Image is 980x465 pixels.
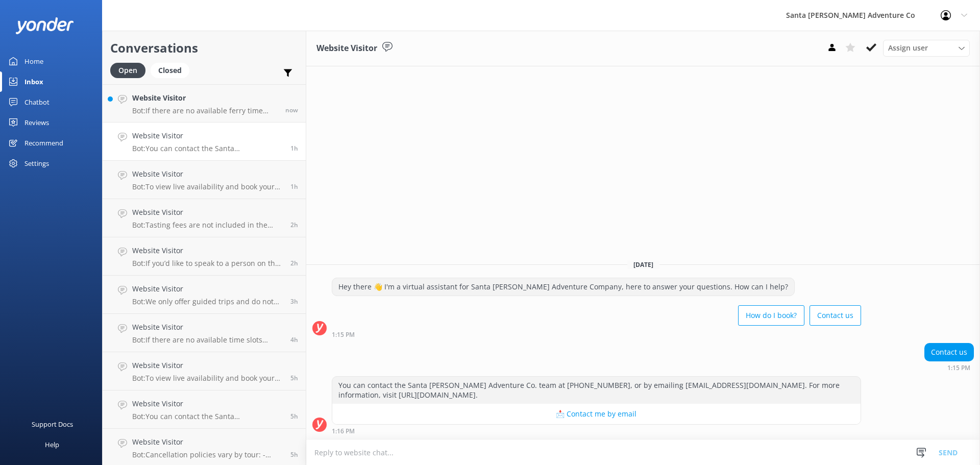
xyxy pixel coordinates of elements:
span: Aug 30 2025 11:25am (UTC -07:00) America/Tijuana [290,297,298,306]
a: Website VisitorBot:To view live availability and book your Santa [PERSON_NAME] Adventure tour, cl... [103,352,306,390]
p: Bot: To view live availability and book your Santa [PERSON_NAME] Adventure tour, click [URL][DOMA... [132,182,283,191]
div: Open [110,63,145,78]
h3: Website Visitor [316,42,377,55]
p: Bot: If you’d like to speak to a person on the Santa [PERSON_NAME] Adventure Co. team, please cal... [132,259,283,268]
a: Website VisitorBot:If there are no available time slots showing online, the trip is likely full. ... [103,314,306,352]
h4: Website Visitor [132,322,283,333]
a: Website VisitorBot:If there are no available ferry time slots showing online, the trip is likely ... [103,84,306,123]
span: Aug 30 2025 10:03am (UTC -07:00) America/Tijuana [290,335,298,344]
a: Open [110,64,151,76]
img: yonder-white-logo.png [15,17,74,34]
div: Chatbot [24,92,50,112]
span: Aug 30 2025 01:14pm (UTC -07:00) America/Tijuana [290,182,298,191]
button: How do I book? [738,305,804,326]
h4: Website Visitor [132,283,283,295]
button: 📩 Contact me by email [332,404,861,424]
div: Aug 30 2025 01:15pm (UTC -07:00) America/Tijuana [332,331,861,338]
a: Website VisitorBot:You can contact the Santa [PERSON_NAME] Adventure Co. team at [PHONE_NUMBER], ... [103,390,306,429]
h4: Website Visitor [132,92,278,104]
div: You can contact the Santa [PERSON_NAME] Adventure Co. team at [PHONE_NUMBER], or by emailing [EMA... [332,377,861,404]
h2: Conversations [110,38,298,58]
strong: 1:15 PM [947,365,970,371]
span: Aug 30 2025 02:33pm (UTC -07:00) America/Tijuana [285,106,298,114]
div: Assign User [883,40,970,56]
div: Aug 30 2025 01:15pm (UTC -07:00) America/Tijuana [924,364,974,371]
div: Support Docs [32,414,73,434]
p: Bot: We only offer guided trips and do not rent equipment. If you're interested in a guided kayak... [132,297,283,306]
h4: Website Visitor [132,207,283,218]
span: Aug 30 2025 11:39am (UTC -07:00) America/Tijuana [290,259,298,267]
h4: Website Visitor [132,360,283,371]
span: Aug 30 2025 11:45am (UTC -07:00) America/Tijuana [290,221,298,229]
span: Aug 30 2025 01:15pm (UTC -07:00) America/Tijuana [290,144,298,153]
span: Aug 30 2025 09:21am (UTC -07:00) America/Tijuana [290,374,298,382]
div: Hey there 👋 I'm a virtual assistant for Santa [PERSON_NAME] Adventure Company, here to answer you... [332,278,794,296]
div: Closed [151,63,189,78]
p: Bot: If there are no available ferry time slots showing online, the trip is likely full. You can ... [132,106,278,115]
div: Inbox [24,71,43,92]
div: Aug 30 2025 01:16pm (UTC -07:00) America/Tijuana [332,427,861,434]
a: Closed [151,64,194,76]
h4: Website Visitor [132,398,283,409]
div: Recommend [24,133,63,153]
p: Bot: You can contact the Santa [PERSON_NAME] Adventure Co. team at [PHONE_NUMBER], or by emailing... [132,412,283,421]
strong: 1:15 PM [332,332,355,338]
h4: Website Visitor [132,436,283,448]
span: Aug 30 2025 08:54am (UTC -07:00) America/Tijuana [290,450,298,459]
div: Home [24,51,43,71]
a: Website VisitorBot:To view live availability and book your Santa [PERSON_NAME] Adventure tour, cl... [103,161,306,199]
a: Website VisitorBot:We only offer guided trips and do not rent equipment. If you're interested in ... [103,276,306,314]
span: Aug 30 2025 09:01am (UTC -07:00) America/Tijuana [290,412,298,421]
a: Website VisitorBot:Tasting fees are not included in the Wine Country Shuttle price. For accurate ... [103,199,306,237]
div: Reviews [24,112,49,133]
h4: Website Visitor [132,130,283,141]
span: [DATE] [627,260,659,269]
h4: Website Visitor [132,245,283,256]
strong: 1:16 PM [332,428,355,434]
div: Contact us [925,344,973,361]
div: Help [45,434,59,455]
a: Website VisitorBot:If you’d like to speak to a person on the Santa [PERSON_NAME] Adventure Co. te... [103,237,306,276]
p: Bot: If there are no available time slots showing online, the trip is likely full. You can reach ... [132,335,283,345]
p: Bot: Cancellation policies vary by tour: - Channel Islands tours: Full refunds if canceled at lea... [132,450,283,459]
p: Bot: Tasting fees are not included in the Wine Country Shuttle price. For accurate pricing, pleas... [132,221,283,230]
span: Assign user [888,42,928,54]
p: Bot: You can contact the Santa [PERSON_NAME] Adventure Co. team at [PHONE_NUMBER], or by emailing... [132,144,283,153]
button: Contact us [810,305,861,326]
h4: Website Visitor [132,168,283,180]
div: Settings [24,153,49,174]
a: Website VisitorBot:You can contact the Santa [PERSON_NAME] Adventure Co. team at [PHONE_NUMBER], ... [103,123,306,161]
p: Bot: To view live availability and book your Santa [PERSON_NAME] Adventure tour, click [URL][DOMA... [132,374,283,383]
